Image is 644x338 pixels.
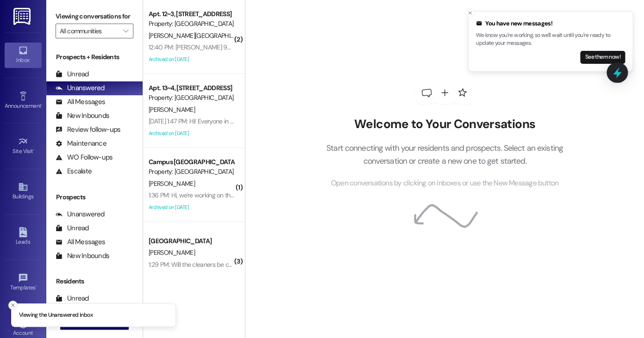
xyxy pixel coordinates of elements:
div: Unread [56,223,89,233]
h2: Welcome to Your Conversations [312,117,577,132]
div: All Messages [56,237,105,247]
a: Buildings [5,179,42,204]
div: Apt. 12~3, [STREET_ADDRESS] [149,9,234,19]
div: You have new messages! [476,19,625,28]
a: Site Visit • [5,134,42,159]
div: Unread [56,69,89,79]
div: 1:36 PM: Hi, we're working on the application now and the site says Lease Terms are not available... [149,191,559,199]
span: [PERSON_NAME] [149,248,195,257]
input: All communities [60,24,119,38]
div: Prospects [46,192,143,202]
div: Apt. 13~4, [STREET_ADDRESS] [149,83,234,93]
a: Templates • [5,270,42,295]
div: Archived on [DATE] [148,54,235,65]
div: Maintenance [56,139,106,148]
span: • [36,283,37,289]
button: Close toast [8,301,18,310]
span: Open conversations by clicking on inboxes or use the New Message button [331,178,558,189]
p: Viewing the Unanswered inbox [19,311,93,320]
div: New Inbounds [56,251,109,261]
button: Close toast [465,8,475,18]
div: Archived on [DATE] [148,270,235,282]
i:  [123,27,128,35]
label: Viewing conversations for [56,9,133,24]
div: Property: [GEOGRAPHIC_DATA] [149,19,234,29]
div: 12:40 PM: [PERSON_NAME] 9894147212 [EMAIL_ADDRESS][DOMAIN_NAME] [149,43,353,51]
span: [PERSON_NAME] [149,179,195,188]
span: • [41,101,43,108]
p: Start connecting with your residents and prospects. Select an existing conversation or create a n... [312,141,577,168]
div: [DATE] 1:47 PM: Hi! Everyone in my apartment is currently gone on a trip. We were wondering if yo... [149,117,586,125]
div: Escalate [56,166,92,176]
div: Unread [56,294,89,303]
div: Property: [GEOGRAPHIC_DATA] [149,93,234,103]
div: Archived on [DATE] [148,202,235,213]
div: Archived on [DATE] [148,128,235,139]
span: [PERSON_NAME][GEOGRAPHIC_DATA] [149,31,254,40]
div: [GEOGRAPHIC_DATA] [149,236,234,246]
div: Property: [GEOGRAPHIC_DATA] [149,167,234,177]
div: Campus [GEOGRAPHIC_DATA] [149,157,234,167]
a: Inbox [5,43,42,68]
div: Unanswered [56,83,105,93]
button: See them now! [580,51,625,64]
div: Review follow-ups [56,125,120,135]
div: Unanswered [56,209,105,219]
a: Leads [5,224,42,249]
div: New Inbounds [56,111,109,121]
p: We know you're working, so we'll wait until you're ready to update your messages. [476,31,625,48]
span: • [33,147,35,153]
img: ResiDesk Logo [13,8,32,25]
div: Residents [46,277,143,286]
div: WO Follow-ups [56,153,113,162]
div: All Messages [56,97,105,107]
span: [PERSON_NAME] [149,105,195,114]
div: 1:29 PM: Will the cleaners be coming before [DATE]? I will be moving in my furniture that day and... [149,260,543,269]
div: Prospects + Residents [46,52,143,62]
